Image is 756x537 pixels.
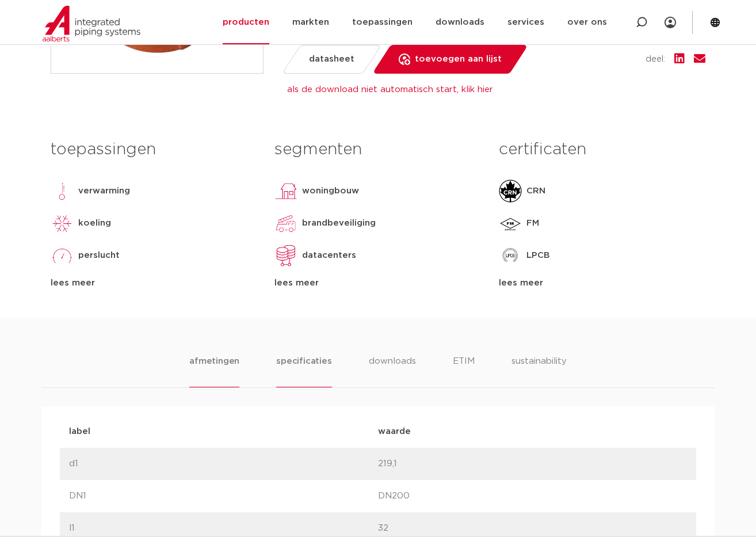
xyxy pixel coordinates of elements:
a: als de download niet automatisch start, klik hier [287,85,493,94]
li: specificaties [276,355,331,387]
p: d1 [69,457,378,471]
p: verwarming [78,184,130,198]
p: DN200 [378,489,687,503]
li: ETIM [453,355,475,387]
p: woningbouw [302,184,359,198]
p: datacenters [302,249,356,262]
img: verwarming [51,180,74,203]
span: deel: [646,52,665,66]
span: datasheet [309,50,354,68]
img: koeling [51,212,74,235]
div: lees meer [51,276,257,290]
div: lees meer [499,276,705,290]
p: koeling [78,216,111,230]
h3: toepassingen [51,138,257,161]
li: sustainability [511,355,567,387]
img: datacenters [274,244,297,267]
li: downloads [369,355,416,387]
a: datasheet [282,45,381,74]
p: CRN [526,184,545,198]
h3: segmenten [274,138,481,161]
p: label [69,425,378,439]
img: LPCB [499,244,522,267]
p: 32 [378,521,687,535]
img: CRN [499,180,522,203]
img: perslucht [51,244,74,267]
span: toevoegen aan lijst [415,50,502,68]
li: afmetingen [189,355,239,387]
p: waarde [378,425,687,439]
p: 219,1 [378,457,687,471]
p: LPCB [526,249,550,262]
p: FM [526,216,539,230]
div: lees meer [274,276,481,290]
p: perslucht [78,249,120,262]
img: woningbouw [274,180,297,203]
img: FM [499,212,522,235]
img: brandbeveiliging [274,212,297,235]
p: l1 [69,521,378,535]
p: brandbeveiliging [302,216,376,230]
h3: certificaten [499,138,705,161]
p: DN1 [69,489,378,503]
